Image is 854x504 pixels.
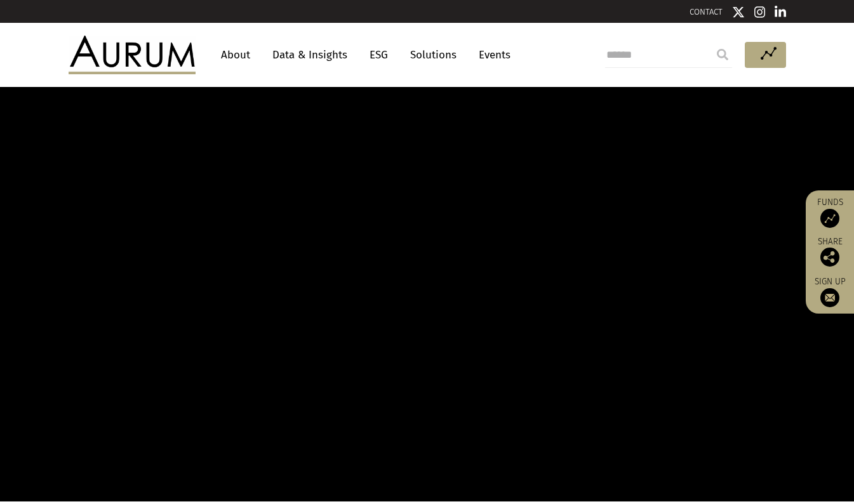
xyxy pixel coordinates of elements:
a: Data & Insights [266,43,354,67]
a: Funds [812,197,848,228]
img: Share this post [820,248,839,267]
img: Linkedin icon [775,6,786,18]
img: Sign up to our newsletter [820,288,839,307]
img: Instagram icon [754,6,766,18]
img: Twitter icon [732,6,745,18]
a: Events [472,43,510,67]
a: Solutions [404,43,463,67]
div: Share [812,237,848,267]
a: Sign up [812,276,848,307]
a: CONTACT [690,7,723,17]
input: Submit [710,42,735,67]
a: About [215,43,257,67]
a: ESG [363,43,394,67]
img: Access Funds [820,209,839,228]
img: Aurum [69,36,196,74]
